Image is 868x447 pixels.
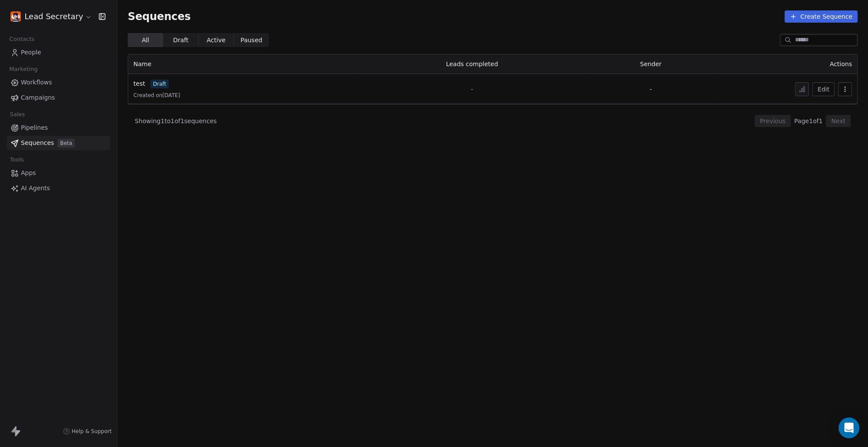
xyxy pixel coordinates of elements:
a: AI Agents [7,181,110,195]
button: Create Sequence [785,10,858,23]
span: Sequences [128,10,191,23]
span: Actions [830,60,852,67]
span: Beta [57,139,75,148]
span: Tools [6,153,27,166]
a: Apps [7,166,110,180]
div: Open Intercom Messenger [838,417,859,438]
button: Next [826,115,851,127]
span: Paused [240,36,262,45]
span: Leads completed [446,60,498,67]
span: Apps [21,168,36,178]
a: test [133,79,145,88]
span: Sequences [21,138,54,148]
a: SequencesBeta [7,136,110,150]
span: test [133,80,145,87]
span: Page 1 of 1 [794,117,822,125]
a: Workflows [7,75,110,90]
img: icon%2001.png [10,11,21,22]
span: Name [133,60,151,67]
span: Campaigns [21,93,55,102]
button: Edit [812,82,835,96]
span: Draft [173,36,188,45]
span: Showing 1 to 1 of 1 sequences [135,117,217,125]
span: Pipelines [21,123,48,132]
span: AI Agents [21,184,50,193]
span: - [650,86,652,93]
a: People [7,45,110,60]
span: Lead Secretary [24,11,83,22]
span: People [21,48,41,57]
button: Lead Secretary [10,9,93,24]
button: Previous [755,115,791,127]
span: Created on [DATE] [133,92,180,99]
span: Active [206,36,225,45]
span: - [471,85,473,94]
a: Help & Support [63,428,112,435]
a: Pipelines [7,121,110,135]
span: Contacts [6,33,38,46]
span: Help & Support [72,428,112,435]
span: Marketing [6,63,41,76]
span: Workflows [21,78,52,87]
span: draft [150,80,169,88]
span: Sender [640,60,662,67]
span: Sales [6,108,29,121]
a: Campaigns [7,91,110,105]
